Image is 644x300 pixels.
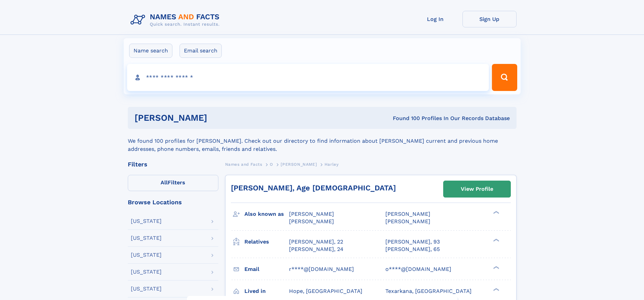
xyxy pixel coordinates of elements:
div: [US_STATE] [131,269,162,275]
div: ❯ [492,238,500,242]
div: [US_STATE] [131,218,162,224]
span: [PERSON_NAME] [281,162,317,167]
label: Email search [180,44,222,58]
span: Harley [325,162,339,167]
label: Name search [129,44,172,58]
img: Logo Names and Facts [128,11,225,29]
div: We found 100 profiles for [PERSON_NAME]. Check out our directory to find information about [PERSO... [128,129,517,153]
h3: Email [244,263,289,275]
div: Found 100 Profiles In Our Records Database [300,115,510,122]
span: O [270,162,273,167]
a: Log In [408,11,462,27]
a: Sign Up [462,11,517,27]
a: Names and Facts [225,160,262,168]
h1: [PERSON_NAME] [135,114,300,122]
label: Filters [128,175,218,191]
div: ❯ [492,265,500,270]
div: ❯ [492,287,500,292]
a: O [270,160,273,168]
input: search input [127,64,489,91]
span: [PERSON_NAME] [289,218,334,225]
div: [US_STATE] [131,252,162,258]
span: [PERSON_NAME] [289,211,334,217]
div: Filters [128,161,218,167]
div: [US_STATE] [131,286,162,292]
a: [PERSON_NAME] [281,160,317,168]
a: [PERSON_NAME], 93 [385,238,440,246]
span: Hope, [GEOGRAPHIC_DATA] [289,288,362,294]
button: Search Button [492,64,517,91]
div: ❯ [492,210,500,215]
span: All [161,179,168,186]
h3: Also known as [244,208,289,220]
a: [PERSON_NAME], Age [DEMOGRAPHIC_DATA] [231,184,396,192]
span: Texarkana, [GEOGRAPHIC_DATA] [385,288,472,294]
a: [PERSON_NAME], 65 [385,246,440,253]
a: [PERSON_NAME], 24 [289,246,343,253]
h3: Relatives [244,236,289,248]
a: View Profile [444,181,510,197]
a: [PERSON_NAME], 22 [289,238,343,246]
h3: Lived in [244,285,289,297]
span: [PERSON_NAME] [385,218,430,225]
span: [PERSON_NAME] [385,211,430,217]
div: View Profile [461,181,493,197]
div: [US_STATE] [131,235,162,241]
div: Browse Locations [128,199,218,205]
